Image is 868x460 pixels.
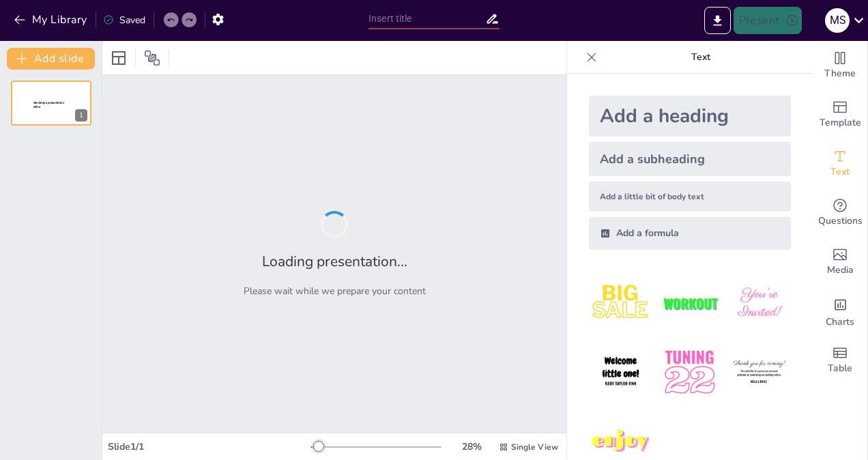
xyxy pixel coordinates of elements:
div: Change the overall theme [813,41,867,90]
div: Layout [108,47,130,69]
button: Add slide [7,48,95,70]
span: Table [828,361,852,376]
div: Add a table [813,336,867,385]
span: Theme [824,66,856,81]
div: Add charts and graphs [813,287,867,336]
span: Sendsteps presentation editor [33,101,64,109]
button: M S [825,7,850,34]
img: 6.jpeg [727,341,791,404]
div: Slide 1 / 1 [108,440,310,453]
div: 1 [75,109,87,121]
span: Template [820,115,861,130]
img: 3.jpeg [727,272,791,335]
span: Position [144,50,160,66]
p: Please wait while we prepare your content [244,285,426,298]
div: Add a little bit of body text [589,182,791,212]
button: Export to PowerPoint [704,7,731,34]
div: Get real-time input from your audience [813,188,867,238]
div: Add ready made slides [813,90,867,139]
div: M S [825,8,850,33]
h2: Loading presentation... [262,252,407,271]
input: Insert title [368,9,485,29]
span: Text [830,164,850,179]
span: Single View [511,442,558,452]
span: Media [827,263,854,278]
img: 1.jpeg [589,272,652,335]
div: 28 % [455,440,488,453]
div: Add a heading [589,96,791,136]
div: 1 [11,81,91,126]
span: Questions [818,214,863,229]
button: My Library [10,9,93,31]
img: 5.jpeg [658,341,721,404]
div: Add a subheading [589,142,791,176]
img: 2.jpeg [658,272,721,335]
div: Add images, graphics, shapes or video [813,238,867,287]
img: 4.jpeg [589,341,652,404]
div: Add a formula [589,217,791,250]
div: Saved [103,14,145,27]
div: Add text boxes [813,139,867,188]
span: Charts [826,315,854,330]
p: Text [603,41,799,74]
button: Present [734,7,802,34]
